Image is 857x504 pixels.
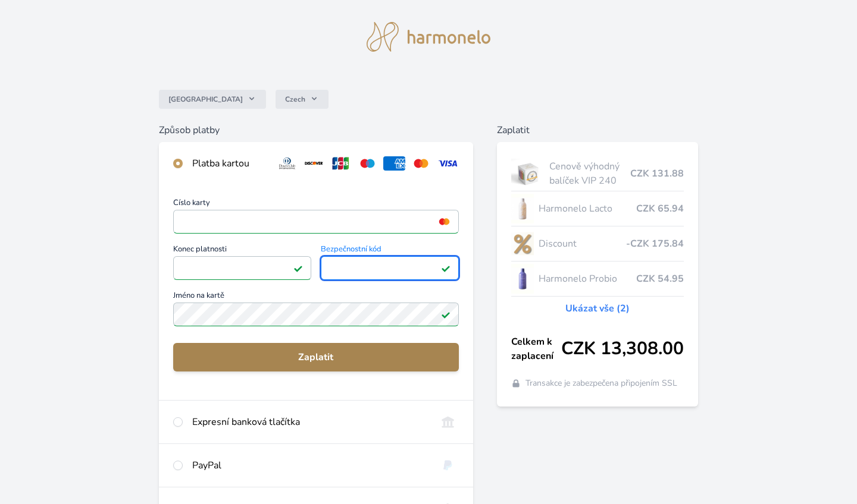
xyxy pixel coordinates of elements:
span: Konec platnosti [173,245,311,256]
img: diners.svg [276,156,298,171]
img: amex.svg [383,156,405,171]
img: mc [436,216,452,227]
button: [GEOGRAPHIC_DATA] [159,90,266,109]
div: PayPal [192,458,427,472]
span: Celkem k zaplacení [511,335,562,363]
img: discover.svg [303,156,325,171]
img: CLEAN_PROBIO_se_stinem_x-lo.jpg [511,264,534,294]
a: Ukázat vše (2) [565,301,630,316]
h6: Zaplatit [497,123,699,137]
span: Transakce je zabezpečena připojením SSL [526,377,677,389]
span: CZK 65.94 [636,201,684,216]
span: Discount [539,237,627,251]
span: Cenově výhodný balíček VIP 240 [549,159,630,188]
h6: Způsob platby [159,123,473,137]
iframe: Iframe pro číslo karty [179,213,453,230]
span: [GEOGRAPHIC_DATA] [168,94,243,104]
img: onlineBanking_CZ.svg [437,415,459,429]
input: Jméno na kartěPlatné pole [173,303,459,326]
span: CZK 54.95 [636,272,684,286]
span: CZK 131.88 [630,166,684,181]
span: -CZK 175.84 [626,237,684,251]
img: Platné pole [441,310,451,319]
img: mc.svg [410,156,432,171]
iframe: Iframe pro bezpečnostní kód [326,260,453,276]
img: vip.jpg [511,159,545,188]
button: Czech [276,90,329,109]
div: Expresní banková tlačítka [192,415,427,429]
img: Platné pole [293,263,303,273]
div: Platba kartou [192,156,267,171]
span: Harmonelo Lacto [539,201,637,216]
img: CLEAN_LACTO_se_stinem_x-hi-lo.jpg [511,194,534,223]
span: Bezpečnostní kód [321,245,459,256]
iframe: Iframe pro datum vypršení platnosti [179,260,306,276]
button: Zaplatit [173,343,459,371]
img: jcb.svg [330,156,352,171]
img: maestro.svg [356,156,379,171]
img: paypal.svg [437,458,459,472]
span: CZK 13,308.00 [561,338,684,360]
img: logo.svg [367,22,490,52]
span: Harmonelo Probio [539,272,637,286]
img: visa.svg [437,156,459,171]
span: Czech [285,94,305,104]
span: Číslo karty [173,199,459,210]
span: Jméno na kartě [173,292,459,303]
img: Platné pole [441,263,451,273]
img: discount-lo.png [511,229,534,259]
span: Zaplatit [183,350,449,364]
